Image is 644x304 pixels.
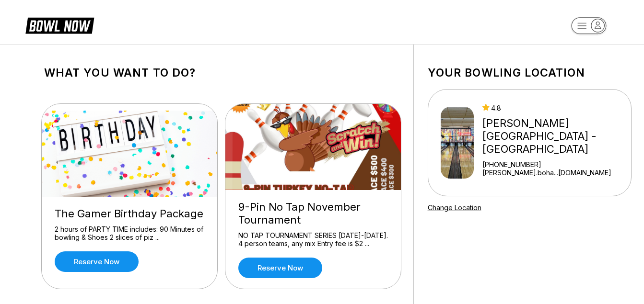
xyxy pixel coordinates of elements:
div: NO TAP TOURNAMENT SERIES [DATE]-[DATE]. 4 person teams, any mix Entry fee is $2 ... [238,231,388,248]
img: 9-Pin No Tap November Tournament [225,104,402,190]
h1: What you want to do? [44,66,398,79]
img: Kingpin's Alley - South Glens Falls [441,107,474,179]
div: 9-Pin No Tap November Tournament [238,201,388,226]
img: The Gamer Birthday Package [42,111,218,197]
h1: Your bowling location [428,66,632,79]
div: 4.8 [482,104,627,112]
a: Reserve now [238,258,322,278]
a: Change Location [428,203,481,212]
div: [PHONE_NUMBER] [482,160,627,169]
div: The Gamer Birthday Package [55,207,204,220]
a: [PERSON_NAME].boha...[DOMAIN_NAME] [482,169,627,177]
div: 2 hours of PARTY TIME includes: 90 Minutes of bowling & Shoes 2 slices of piz ... [55,225,204,242]
div: [PERSON_NAME][GEOGRAPHIC_DATA] - [GEOGRAPHIC_DATA] [482,117,627,156]
a: Reserve now [55,251,139,272]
